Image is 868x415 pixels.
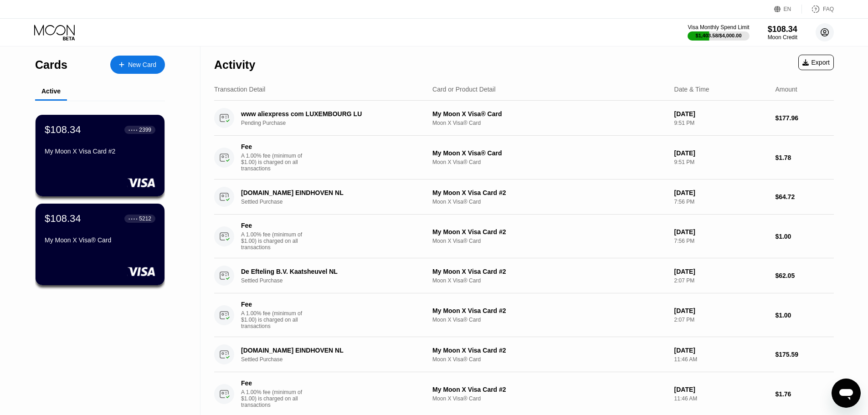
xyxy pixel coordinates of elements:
[674,317,768,323] div: 2:07 PM
[696,33,742,38] div: $1,403.58 / $4,000.00
[432,347,667,354] div: My Moon X Visa Card #2
[432,356,667,363] div: Moon X Visa® Card
[775,233,834,240] div: $1.00
[110,56,165,74] div: New Card
[241,143,305,150] div: Fee
[432,199,667,205] div: Moon X Visa® Card
[241,189,418,196] div: [DOMAIN_NAME] EINDHOVEN NL
[214,258,834,293] div: De Efteling B.V. Kaatsheuvel NLSettled PurchaseMy Moon X Visa Card #2Moon X Visa® Card[DATE]2:07 ...
[768,34,797,41] div: Moon Credit
[45,124,81,136] div: $108.34
[432,189,667,196] div: My Moon X Visa Card #2
[214,136,834,179] div: FeeA 1.00% fee (minimum of $1.00) is charged on all transactionsMy Moon X Visa® CardMoon X Visa® ...
[36,115,164,196] div: $108.34● ● ● ●2399My Moon X Visa Card #2
[674,199,768,205] div: 7:56 PM
[432,86,496,93] div: Card or Product Detail
[214,215,834,258] div: FeeA 1.00% fee (minimum of $1.00) is charged on all transactionsMy Moon X Visa Card #2Moon X Visa...
[241,222,305,229] div: Fee
[432,110,667,118] div: My Moon X Visa® Card
[775,272,834,279] div: $62.05
[832,379,861,408] iframe: Knop om het berichtenvenster te openen
[214,179,834,215] div: [DOMAIN_NAME] EINDHOVEN NLSettled PurchaseMy Moon X Visa Card #2Moon X Visa® Card[DATE]7:56 PM$64.72
[432,277,667,284] div: Moon X Visa® Card
[432,228,667,236] div: My Moon X Visa Card #2
[241,268,418,275] div: De Efteling B.V. Kaatsheuvel NL
[768,25,797,41] div: $108.34Moon Credit
[432,149,667,157] div: My Moon X Visa® Card
[241,379,305,387] div: Fee
[674,395,768,402] div: 11:46 AM
[674,238,768,244] div: 7:56 PM
[674,228,768,236] div: [DATE]
[139,215,151,222] div: 5212
[45,213,81,225] div: $108.34
[241,356,431,363] div: Settled Purchase
[241,231,309,251] div: A 1.00% fee (minimum of $1.00) is charged on all transactions
[784,6,791,12] div: EN
[432,120,667,126] div: Moon X Visa® Card
[241,301,305,308] div: Fee
[674,86,709,93] div: Date & Time
[241,120,431,126] div: Pending Purchase
[674,386,768,393] div: [DATE]
[432,317,667,323] div: Moon X Visa® Card
[674,268,768,275] div: [DATE]
[432,268,667,275] div: My Moon X Visa Card #2
[241,389,309,408] div: A 1.00% fee (minimum of $1.00) is charged on all transactions
[214,337,834,372] div: [DOMAIN_NAME] EINDHOVEN NLSettled PurchaseMy Moon X Visa Card #2Moon X Visa® Card[DATE]11:46 AM$1...
[768,25,797,34] div: $108.34
[432,395,667,402] div: Moon X Visa® Card
[674,277,768,284] div: 2:07 PM
[241,199,431,205] div: Settled Purchase
[214,101,834,136] div: www aliexpress com LUXEMBOURG LUPending PurchaseMy Moon X Visa® CardMoon X Visa® Card[DATE]9:51 P...
[688,24,749,31] div: Visa Monthly Spend Limit
[41,87,61,95] div: Active
[775,390,834,398] div: $1.76
[674,159,768,165] div: 9:51 PM
[128,128,138,131] div: ● ● ● ●
[45,148,155,155] div: My Moon X Visa Card #2
[774,5,802,14] div: EN
[432,159,667,165] div: Moon X Visa® Card
[241,153,309,172] div: A 1.00% fee (minimum of $1.00) is charged on all transactions
[674,356,768,363] div: 11:46 AM
[674,149,768,157] div: [DATE]
[214,58,255,72] div: Activity
[432,307,667,314] div: My Moon X Visa Card #2
[775,312,834,319] div: $1.00
[775,114,834,122] div: $177.96
[674,110,768,118] div: [DATE]
[775,86,797,93] div: Amount
[214,293,834,337] div: FeeA 1.00% fee (minimum of $1.00) is charged on all transactionsMy Moon X Visa Card #2Moon X Visa...
[128,61,156,69] div: New Card
[241,110,418,118] div: www aliexpress com LUXEMBOURG LU
[798,55,834,70] div: Export
[241,277,431,284] div: Settled Purchase
[688,24,749,41] div: Visa Monthly Spend Limit$1,403.58/$4,000.00
[432,238,667,244] div: Moon X Visa® Card
[802,5,834,14] div: FAQ
[432,386,667,393] div: My Moon X Visa Card #2
[674,307,768,314] div: [DATE]
[775,351,834,358] div: $175.59
[823,6,834,12] div: FAQ
[775,193,834,200] div: $64.72
[45,236,155,244] div: My Moon X Visa® Card
[128,217,138,220] div: ● ● ● ●
[139,127,151,133] div: 2399
[674,189,768,196] div: [DATE]
[674,347,768,354] div: [DATE]
[35,58,67,72] div: Cards
[241,310,309,329] div: A 1.00% fee (minimum of $1.00) is charged on all transactions
[775,154,834,161] div: $1.78
[241,347,418,354] div: [DOMAIN_NAME] EINDHOVEN NL
[674,120,768,126] div: 9:51 PM
[214,86,265,93] div: Transaction Detail
[36,204,164,285] div: $108.34● ● ● ●5212My Moon X Visa® Card
[802,59,830,66] div: Export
